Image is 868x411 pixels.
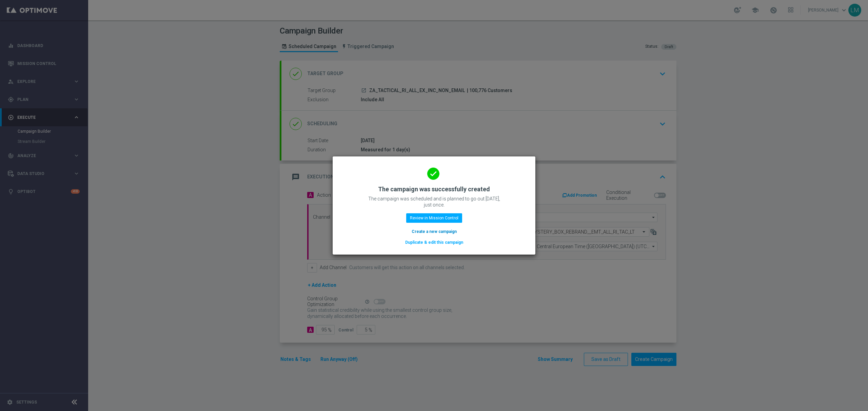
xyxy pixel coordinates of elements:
button: Review in Mission Control [406,213,462,223]
button: Create a new campaign [411,228,457,235]
p: The campaign was scheduled and is planned to go out [DATE], just once. [366,196,502,208]
button: Duplicate & edit this campaign [405,239,464,246]
i: done [427,168,439,180]
h2: The campaign was successfully created [378,185,490,193]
